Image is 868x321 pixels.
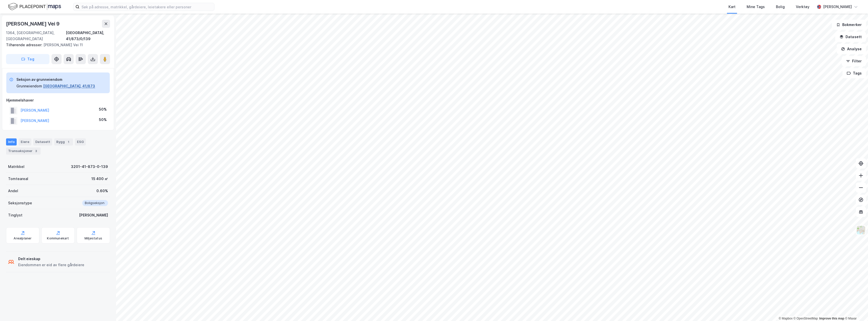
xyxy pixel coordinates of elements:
[8,2,61,11] img: logo.f888ab2527a4732fd821a326f86c7f29.svg
[6,20,61,28] div: [PERSON_NAME] Vei 9
[794,317,818,320] a: OpenStreetMap
[842,56,866,66] button: Filter
[8,212,22,218] div: Tinglyst
[823,4,852,10] div: [PERSON_NAME]
[66,30,110,42] div: [GEOGRAPHIC_DATA], 41/873/0/139
[99,117,107,123] div: 50%
[71,164,108,170] div: 3201-41-873-0-139
[85,236,102,240] div: Miljøstatus
[843,68,866,78] button: Tags
[776,4,785,10] div: Bolig
[54,138,73,145] div: Bygg
[79,3,214,11] input: Søk på adresse, matrikkel, gårdeiere, leietakere eller personer
[43,83,95,89] button: [GEOGRAPHIC_DATA], 41/873
[19,138,31,145] div: Eiere
[66,139,71,144] div: 1
[6,42,106,48] div: [PERSON_NAME] Vei 11
[6,54,49,64] button: Tag
[99,106,107,112] div: 50%
[18,262,84,268] div: Eiendommen er eid av flere gårdeiere
[779,317,793,320] a: Mapbox
[18,256,84,262] div: Delt eieskap
[8,176,28,182] div: Tomteareal
[747,4,765,10] div: Mine Tags
[14,236,32,240] div: Arealplaner
[819,317,844,320] a: Improve this map
[8,188,18,194] div: Andel
[796,4,809,10] div: Verktøy
[856,225,866,235] img: Z
[47,236,69,240] div: Kommunekart
[835,32,866,42] button: Datasett
[843,297,868,321] iframe: Chat Widget
[843,297,868,321] div: Kontrollprogram for chat
[6,138,17,145] div: Info
[6,30,66,42] div: 1364, [GEOGRAPHIC_DATA], [GEOGRAPHIC_DATA]
[728,4,736,10] div: Kart
[6,43,43,47] span: Tilhørende adresser:
[91,176,108,182] div: 15 400 ㎡
[16,83,42,89] div: Grunneiendom
[832,20,866,30] button: Bokmerker
[6,147,41,155] div: Transaksjoner
[8,164,24,170] div: Matrikkel
[33,138,52,145] div: Datasett
[34,149,39,154] div: 3
[837,44,866,54] button: Analyse
[16,77,95,83] div: Seksjon av grunneiendom
[79,212,108,218] div: [PERSON_NAME]
[6,97,110,103] div: Hjemmelshaver
[75,138,86,145] div: ESG
[8,200,32,206] div: Seksjonstype
[96,188,108,194] div: 0.60%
